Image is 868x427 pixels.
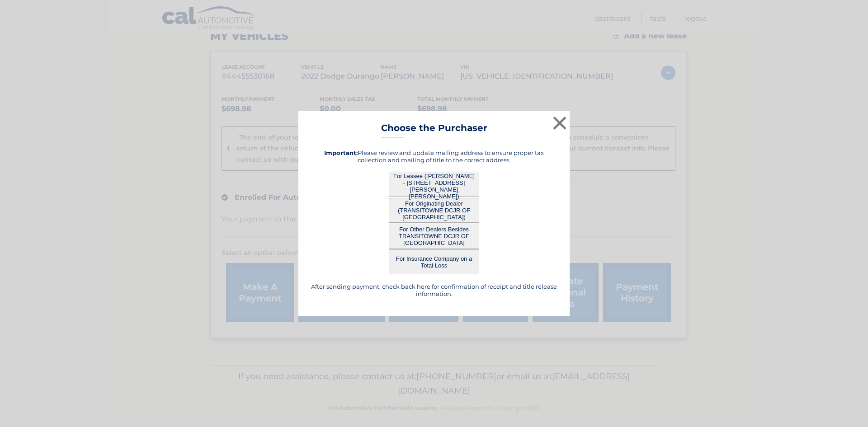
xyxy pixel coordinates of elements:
button: For Lessee ([PERSON_NAME] - [STREET_ADDRESS][PERSON_NAME][PERSON_NAME]) [389,172,479,197]
button: For Insurance Company on a Total Loss [389,249,479,274]
h5: After sending payment, check back here for confirmation of receipt and title release information. [310,283,558,297]
strong: Important: [324,149,358,156]
h3: Choose the Purchaser [381,122,487,138]
button: × [551,114,569,132]
button: For Other Dealers Besides TRANSITOWNE DCJR OF [GEOGRAPHIC_DATA] [389,224,479,249]
button: For Originating Dealer (TRANSITOWNE DCJR OF [GEOGRAPHIC_DATA]) [389,198,479,223]
h5: Please review and update mailing address to ensure proper tax collection and mailing of title to ... [310,149,558,164]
